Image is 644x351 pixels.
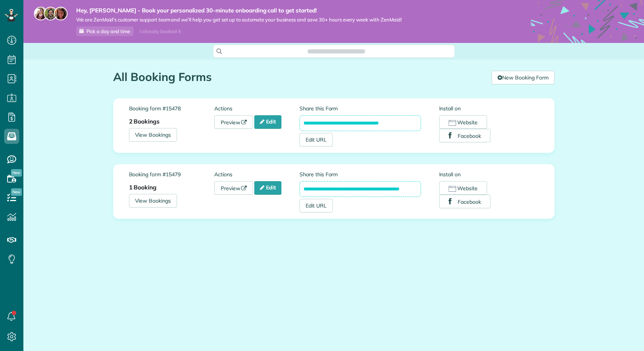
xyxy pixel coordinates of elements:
button: Website [439,181,487,195]
h1: All Booking Forms [113,71,486,83]
div: I already booked it [135,27,185,36]
strong: 1 Booking [129,183,157,191]
button: Facebook [439,129,490,142]
a: Preview [214,115,254,129]
button: Website [439,115,487,129]
label: Booking form #15479 [129,171,214,178]
a: Preview [214,181,254,195]
span: New [11,188,22,196]
span: New [11,169,22,177]
span: Search ZenMaid… [315,47,358,55]
img: jorge-587dff0eeaa6aab1f244e6dc62b8924c3b6ad411094392a53c71c6c4a576187d.jpg [44,7,57,20]
label: Install on [439,171,539,178]
a: Pick a day and time [76,26,134,36]
label: Actions [214,105,300,112]
img: michelle-19f622bdf1676172e81f8f8fba1fb50e276960ebfe0243fe18214015130c80e4.jpg [54,7,68,20]
label: Booking form #15478 [129,105,214,112]
span: Pick a day and time [86,28,130,34]
a: Edit URL [300,133,333,147]
a: View Bookings [129,128,177,142]
button: Facebook [439,195,490,208]
strong: 2 Bookings [129,118,160,125]
img: maria-72a9807cf96188c08ef61303f053569d2e2a8a1cde33d635c8a3ac13582a053d.jpg [34,7,48,20]
strong: Hey, [PERSON_NAME] - Book your personalized 30-minute onboarding call to get started! [76,7,402,14]
label: Install on [439,105,539,112]
span: We are ZenMaid’s customer support team and we’ll help you get set up to automate your business an... [76,17,402,23]
a: Edit URL [300,199,333,212]
label: Share this Form [300,105,421,112]
a: Edit [254,181,281,195]
a: Edit [254,115,281,129]
label: Share this Form [300,171,421,178]
a: View Bookings [129,194,177,208]
label: Actions [214,171,300,178]
a: New Booking Form [492,71,554,84]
